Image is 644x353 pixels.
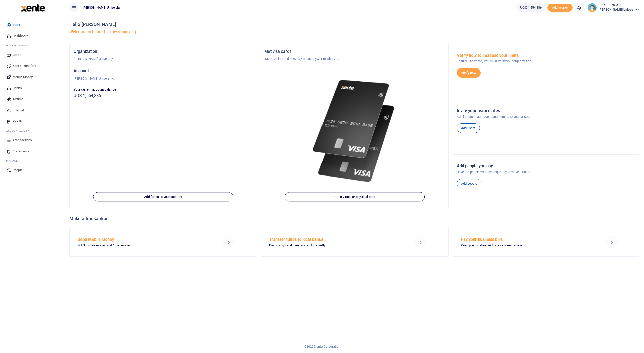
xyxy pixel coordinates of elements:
span: Add money [547,4,573,12]
li: Ac [4,127,61,135]
a: Transactions [4,135,61,146]
h4: Make a transaction [69,216,640,221]
a: People [4,165,61,176]
span: Mobile Money [13,75,33,80]
span: anage [9,159,18,162]
p: [PERSON_NAME] University [74,56,253,61]
span: Airtime [13,97,23,102]
h5: UGX 1,554,886 [74,93,253,98]
span: countability [10,129,29,132]
li: M [4,42,61,49]
small: [PERSON_NAME] [599,3,640,8]
p: Make online and POS payments anywhere with VISA [265,56,444,61]
a: Verify now [457,68,481,78]
h5: Get visa cards [265,49,444,54]
p: Add initiators, approvers and admins to your account [457,114,636,119]
h5: Transfer funds to local banks [269,237,396,242]
p: Pay to any local bank account instantly [269,243,396,248]
h5: Pay your business bills [461,237,588,242]
p: Your current account balance [74,87,253,92]
p: MTN mobile money and Airtel money [78,243,205,248]
span: Statements [13,149,29,154]
p: To fully use Xente, you must verify your organization [457,59,636,64]
h5: Add people you pay [457,164,636,169]
a: Add people [457,179,481,188]
a: logo-small logo-large logo-large [20,6,45,9]
span: UGX 1,554,886 [520,5,542,10]
h4: Hello [PERSON_NAME] [69,22,640,27]
span: People [13,168,23,173]
img: logo-large [21,4,45,12]
a: Add money [547,5,573,9]
a: Transfer funds to local banks Pay to any local bank account instantly [261,228,448,257]
p: Keep your utilities and taxes in great shape [461,243,588,248]
span: ake Payments [9,44,28,47]
li: M [4,157,61,165]
span: Pay Bill [13,119,23,124]
img: profile-user [588,3,597,12]
h5: Organization [74,49,253,54]
a: Mobile Money [4,72,61,83]
h5: Verify now to increase your limits [457,53,636,58]
h5: Welcome to better business banking [69,30,640,35]
p: Save the people you pay frequently to make it easier [457,170,636,175]
span: [PERSON_NAME] University [599,7,640,12]
a: Xente Transfers [4,60,61,72]
span: Transactions [13,138,32,143]
span: Start [13,22,20,27]
a: Statements [4,146,61,157]
h5: Send Mobile Money [78,237,205,242]
span: Cards [13,52,21,57]
a: UGX 1,554,886 [516,3,545,12]
a: profile-user [PERSON_NAME] [PERSON_NAME] University [588,3,640,12]
li: Toup your wallet [547,4,573,12]
span: Internet [13,108,24,113]
h5: Account [74,68,253,74]
a: Add users [457,123,480,133]
span: [PERSON_NAME] University [80,5,123,10]
p: [PERSON_NAME] University [74,76,253,81]
h5: Invite your team mates [457,108,636,113]
a: Banks [4,83,61,94]
img: xente-_physical_cards.png [310,74,399,189]
a: Start [4,19,61,30]
span: Dashboard [13,33,28,39]
a: Cards [4,49,61,60]
span: Banks [13,86,22,91]
li: Wallet ballance [514,3,547,12]
a: Airtime [4,94,61,105]
span: Xente Transfers [13,63,37,68]
a: Get a virtual or physical card [285,192,425,202]
a: Dashboard [4,30,61,42]
a: Send Mobile Money MTN mobile money and Airtel money [69,228,257,257]
a: Pay your business bills Keep your utilities and taxes in great shape [453,228,640,257]
a: Internet [4,105,61,116]
a: Add funds to your account [93,192,233,202]
a: Pay Bill [4,116,61,127]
